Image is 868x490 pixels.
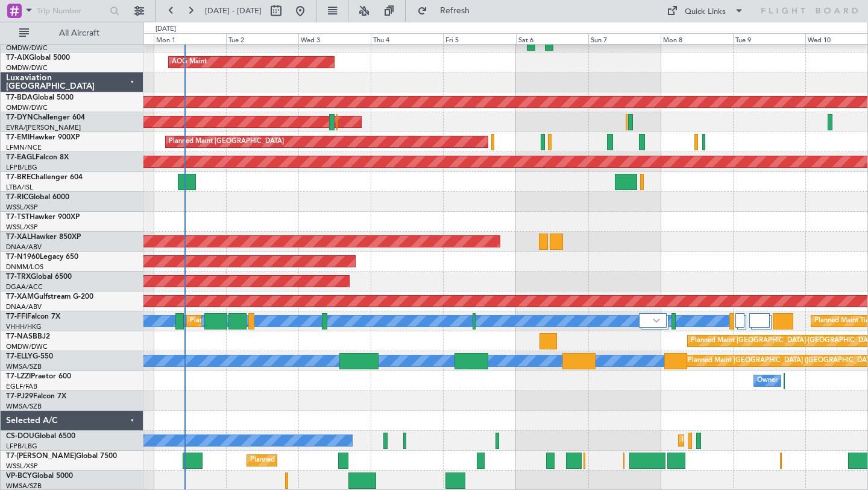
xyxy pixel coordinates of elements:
span: [DATE] - [DATE] [205,5,262,16]
a: LFPB/LBG [6,442,37,451]
a: VP-BCYGlobal 5000 [6,472,73,480]
a: T7-RICGlobal 6000 [6,194,69,201]
button: All Aircraft [13,24,131,43]
span: T7-EMI [6,134,30,141]
span: T7-AIX [6,54,29,62]
a: VHHH/HKG [6,322,42,331]
a: OMDW/DWC [6,103,48,112]
a: T7-NASBBJ2 [6,333,50,340]
a: EGLF/FAB [6,382,37,391]
span: T7-NAS [6,333,33,340]
div: Quick Links [685,6,726,18]
a: T7-EAGLFalcon 8X [6,154,69,161]
a: T7-BREChallenger 604 [6,174,83,181]
span: T7-PJ29 [6,393,33,400]
a: OMDW/DWC [6,342,48,351]
span: T7-RIC [6,194,28,201]
a: OMDW/DWC [6,43,48,52]
a: WMSA/SZB [6,362,42,371]
a: T7-PJ29Falcon 7X [6,393,66,400]
a: LFPB/LBG [6,163,37,172]
span: CS-DOU [6,433,34,440]
button: Quick Links [661,1,750,21]
a: T7-XALHawker 850XP [6,234,81,241]
a: T7-BDAGlobal 5000 [6,94,74,101]
button: Refresh [412,1,484,21]
span: T7-FFI [6,313,27,320]
div: Thu 4 [371,33,443,44]
div: Planned Maint Dubai (Al Maktoum Intl) [250,451,369,469]
a: T7-TSTHawker 900XP [6,214,80,221]
a: T7-XAMGulfstream G-200 [6,293,93,301]
a: WMSA/SZB [6,402,42,411]
span: T7-BRE [6,174,31,181]
a: WSSL/XSP [6,462,38,471]
span: T7-XAM [6,293,34,301]
a: LTBA/ISL [6,183,33,192]
div: Sat 6 [516,33,588,44]
a: T7-N1960Legacy 650 [6,253,78,261]
div: [DATE] [156,24,176,34]
a: T7-EMIHawker 900XP [6,134,80,141]
div: Owner [757,372,778,390]
span: T7-TRX [6,273,31,281]
img: arrow-gray.svg [653,318,660,323]
a: T7-LZZIPraetor 600 [6,373,71,380]
input: Trip Number [37,2,106,20]
a: T7-[PERSON_NAME]Global 7500 [6,453,117,460]
span: T7-LZZI [6,373,31,380]
a: WSSL/XSP [6,223,38,232]
span: T7-EAGL [6,154,36,161]
span: T7-N1960 [6,253,40,261]
a: DNMM/LOS [6,262,43,272]
a: WSSL/XSP [6,203,38,212]
span: Refresh [430,7,480,15]
span: T7-DYN [6,114,33,121]
a: T7-DYNChallenger 604 [6,114,85,121]
div: Sun 7 [588,33,661,44]
span: T7-TST [6,214,30,221]
a: T7-TRXGlobal 6500 [6,273,72,281]
span: VP-BCY [6,472,32,480]
a: DNAA/ABV [6,243,42,252]
span: All Aircraft [31,29,127,37]
span: T7-BDA [6,94,33,101]
div: AOG Maint [172,53,207,71]
a: EVRA/[PERSON_NAME] [6,123,81,132]
a: T7-ELLYG-550 [6,353,53,360]
a: T7-AIXGlobal 5000 [6,54,70,62]
a: DGAA/ACC [6,282,43,291]
span: T7-ELLY [6,353,33,360]
span: T7-XAL [6,234,31,241]
a: T7-FFIFalcon 7X [6,313,60,320]
a: OMDW/DWC [6,63,48,72]
div: Fri 5 [443,33,515,44]
a: DNAA/ABV [6,302,42,311]
div: Tue 2 [226,33,298,44]
div: Planned Maint [GEOGRAPHIC_DATA] [169,133,284,151]
div: Tue 9 [733,33,805,44]
a: CS-DOUGlobal 6500 [6,433,75,440]
div: Mon 8 [661,33,733,44]
div: Mon 1 [154,33,226,44]
div: Planned Maint [GEOGRAPHIC_DATA] ([GEOGRAPHIC_DATA] Intl) [190,312,391,330]
span: T7-[PERSON_NAME] [6,453,76,460]
div: Wed 3 [298,33,371,44]
a: LFMN/NCE [6,143,42,152]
